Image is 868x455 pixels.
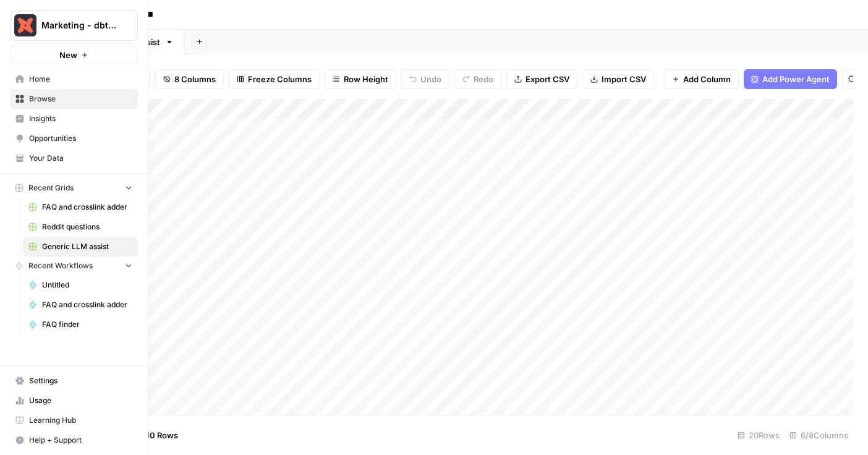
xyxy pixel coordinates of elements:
span: Generic LLM assist [42,241,132,252]
a: Home [10,69,138,89]
span: Untitled [42,279,132,291]
span: Insights [29,113,132,124]
div: 6/8 Columns [785,425,853,445]
a: Untitled [23,275,138,295]
a: FAQ and crosslink adder [23,197,138,217]
a: Learning Hub [10,410,138,430]
a: Settings [10,371,138,391]
a: Opportunities [10,129,138,148]
span: Home [29,74,132,85]
span: Reddit questions [42,221,132,232]
button: Add Power Agent [744,69,837,89]
span: Your Data [29,153,132,164]
img: Marketing - dbt Labs Logo [14,14,36,36]
button: Undo [401,69,449,89]
span: Settings [29,375,132,386]
span: Browse [29,93,132,104]
span: Redo [474,73,493,85]
a: Insights [10,109,138,129]
button: 8 Columns [155,69,224,89]
button: Redo [454,69,501,89]
span: Opportunities [29,133,132,144]
a: FAQ finder [23,315,138,334]
span: New [59,49,77,61]
button: Import CSV [582,69,654,89]
span: Add Power Agent [762,73,830,85]
a: Usage [10,391,138,410]
button: Recent Workflows [10,257,138,275]
span: Row Height [344,73,388,85]
span: FAQ and crosslink adder [42,299,132,310]
span: Recent Grids [28,182,74,193]
span: Recent Workflows [28,260,93,271]
button: Export CSV [506,69,577,89]
span: Learning Hub [29,415,132,426]
span: Help + Support [29,435,132,446]
span: Usage [29,395,132,406]
span: Import CSV [602,73,646,85]
button: Recent Grids [10,179,138,197]
button: Add Column [664,69,739,89]
a: Your Data [10,148,138,168]
a: Reddit questions [23,217,138,237]
span: Undo [420,73,441,85]
span: Add Column [683,73,731,85]
span: FAQ finder [42,319,132,330]
a: FAQ and crosslink adder [23,295,138,315]
button: Workspace: Marketing - dbt Labs [10,10,138,41]
span: 8 Columns [174,73,216,85]
span: FAQ and crosslink adder [42,202,132,213]
button: Help + Support [10,430,138,450]
button: Freeze Columns [229,69,320,89]
span: Add 10 Rows [129,429,178,441]
button: New [10,46,138,64]
a: Generic LLM assist [23,237,138,257]
div: 20 Rows [733,425,785,445]
button: Row Height [325,69,396,89]
span: Freeze Columns [248,73,312,85]
a: Browse [10,89,138,109]
span: Marketing - dbt Labs [41,19,116,32]
span: Export CSV [525,73,569,85]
